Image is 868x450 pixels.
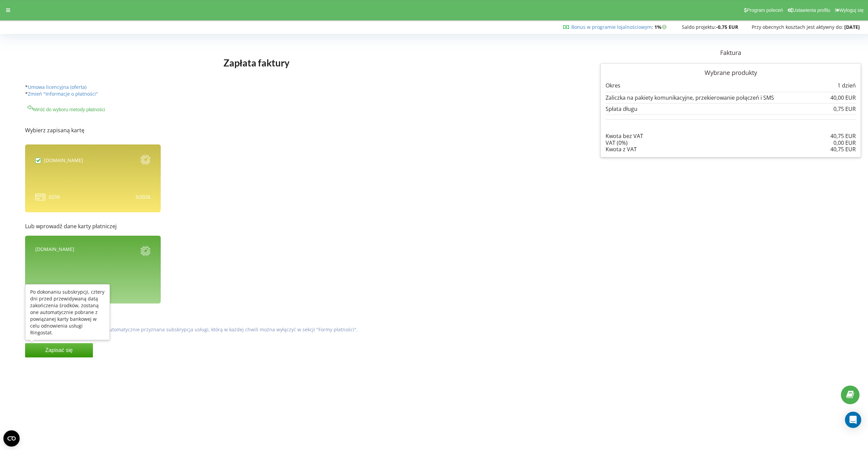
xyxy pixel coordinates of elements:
div: Spłata długu [606,106,856,112]
div: [DOMAIN_NAME] [44,157,83,164]
span: 0239 [49,194,60,200]
p: Faktura [600,48,861,57]
button: Zapisać się [25,343,93,357]
div: VAT (0%) [606,140,856,146]
div: Kwota z VAT [606,146,856,152]
p: Kwota bez VAT [606,132,643,140]
span: : [571,24,653,30]
div: Po dokonaniu subskrypcji, cztery dni przed przewidywaną datą zakończenia środków, zostaną one aut... [30,289,105,336]
button: Open CMP widget [3,430,20,447]
div: Open Intercom Messenger [845,412,861,428]
div: 0,75 EUR [833,106,856,112]
span: Ustawienia profilu [793,7,830,13]
span: Wyloguj się [840,7,864,13]
a: Bonus w programie lojalnościowym [571,24,652,30]
p: 1 dzień [837,82,856,90]
p: Wybrane produkty [606,69,856,77]
div: 3/2026 [135,194,151,200]
strong: 1% [654,24,668,30]
span: Saldo projektu: [682,24,716,30]
div: 0,00 EUR [833,140,856,146]
div: [DOMAIN_NAME] [35,246,74,258]
p: Wybierz zapisaną kartę [25,126,555,134]
p: Po dokonaniu płatności zostanie automatycznie przyznana subskrypcja usługi, którą w każdej chwili... [32,326,358,333]
p: 40,75 EUR [830,132,856,140]
strong: [DATE] [844,24,860,30]
h1: Zapłata faktury [25,57,488,69]
div: 40,00 EUR [830,95,856,101]
strong: -0,75 EUR [716,24,738,30]
div: Zaliczka na pakiety komunikacyjne, przekierowanie połączeń i SMS [606,95,856,101]
p: Lub wprowadź dane karty płatniczej [25,222,555,230]
div: 40,75 EUR [830,146,856,152]
a: Zmień "Informacje o płatności" [28,91,98,97]
p: Okres [606,82,620,90]
span: Przy obecnych kosztach jest aktywny do: [752,24,843,30]
span: Program poleceń [747,7,783,13]
a: Umowa licencyjna (oferta) [28,84,86,90]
